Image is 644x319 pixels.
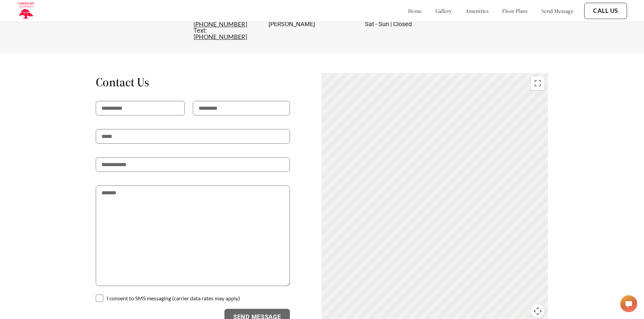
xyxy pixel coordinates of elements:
[269,15,354,27] div: [STREET_ADDRESS][PERSON_NAME]
[365,15,450,27] div: Mon - Fri | 8:30 am - 5:30 pm
[194,33,247,40] a: [PHONE_NUMBER]
[365,20,412,28] span: Sat - Sun | Closed
[531,304,545,318] button: Map camera controls
[436,7,452,14] a: gallery
[194,27,207,34] span: Text:
[502,7,528,14] a: floor plans
[584,3,627,19] button: Call Us
[194,20,247,28] a: [PHONE_NUMBER]
[17,2,35,20] img: camden_logo.png
[593,7,618,15] a: Call Us
[531,76,545,90] button: Toggle fullscreen view
[408,7,422,14] a: home
[96,74,290,90] h1: Contact Us
[465,7,489,14] a: amenities
[541,7,573,14] a: send message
